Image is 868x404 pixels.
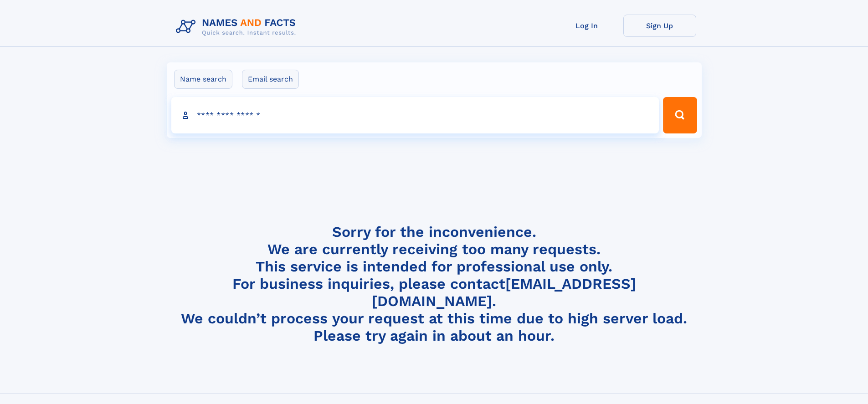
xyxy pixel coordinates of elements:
[172,15,303,39] img: Logo Names and Facts
[663,97,697,133] button: Search Button
[171,97,659,133] input: search input
[242,70,299,89] label: Email search
[174,70,232,89] label: Name search
[372,275,636,310] a: [EMAIL_ADDRESS][DOMAIN_NAME]
[172,223,696,345] h4: Sorry for the inconvenience. We are currently receiving too many requests. This service is intend...
[550,15,623,37] a: Log In
[623,15,696,37] a: Sign Up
